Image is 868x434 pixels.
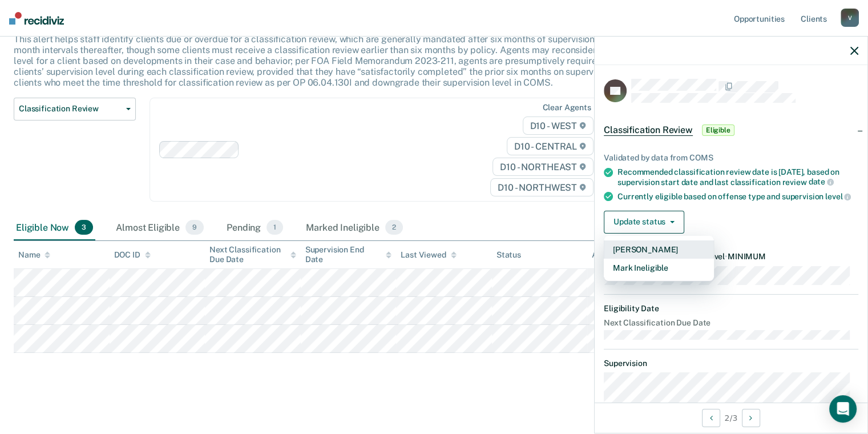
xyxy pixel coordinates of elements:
[604,240,714,259] button: [PERSON_NAME]
[604,304,858,314] dt: Eligibility Date
[114,250,151,260] div: DOC ID
[114,215,206,240] div: Almost Eligible
[604,252,858,262] dt: Recommended Supervision Level MINIMUM
[604,211,684,234] button: Update status
[492,158,593,176] span: D10 - NORTHEAST
[808,177,833,186] span: date
[75,220,93,235] span: 3
[592,250,645,260] div: Assigned to
[490,178,593,196] span: D10 - NORTHWEST
[604,318,858,328] dt: Next Classification Due Date
[304,215,405,240] div: Marked Ineligible
[209,245,296,264] div: Next Classification Due Date
[595,403,867,433] div: 2 / 3
[401,250,456,260] div: Last Viewed
[224,215,285,240] div: Pending
[829,395,857,423] div: Open Intercom Messenger
[595,112,867,148] div: Classification ReviewEligible
[14,215,95,240] div: Eligible Now
[604,153,858,163] div: Validated by data from COMS
[542,103,591,112] div: Clear agents
[496,250,521,260] div: Status
[18,250,50,260] div: Name
[617,167,858,187] div: Recommended classification review date is [DATE], based on supervision start date and last classi...
[267,220,283,235] span: 1
[507,137,594,155] span: D10 - CENTRAL
[385,220,403,235] span: 2
[604,124,693,136] span: Classification Review
[185,220,204,235] span: 9
[702,409,720,427] button: Previous Opportunity
[604,359,858,368] dt: Supervision
[841,9,859,27] div: V
[742,409,760,427] button: Next Opportunity
[617,191,858,202] div: Currently eligible based on offense type and supervision
[9,12,64,25] img: Recidiviz
[19,104,122,114] span: Classification Review
[523,116,594,135] span: D10 - WEST
[825,192,851,201] span: level
[702,124,734,136] span: Eligible
[14,34,662,89] p: This alert helps staff identify clients due or overdue for a classification review, which are gen...
[305,245,392,264] div: Supervision End Date
[725,252,728,261] span: •
[604,259,714,277] button: Mark Ineligible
